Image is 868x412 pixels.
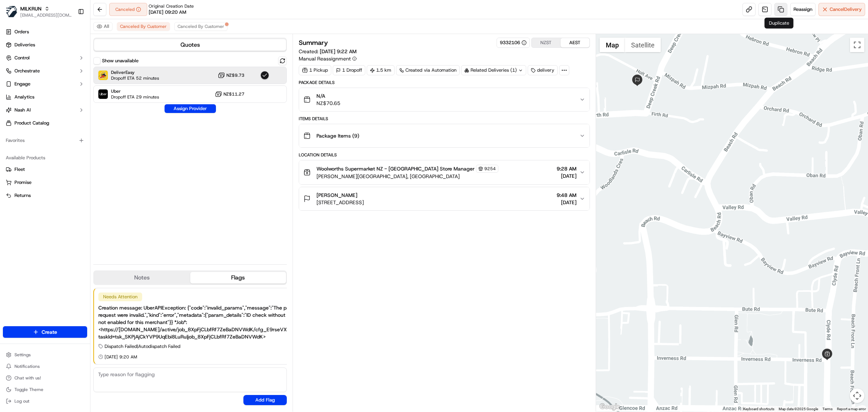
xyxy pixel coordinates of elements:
[837,407,866,411] a: Report a map error
[779,407,818,411] span: Map data ©2025 Google
[461,65,526,75] div: Related Deliveries (1)
[500,39,527,46] button: 9332106
[3,396,87,406] button: Log out
[224,91,244,97] span: NZ$11.27
[396,65,460,75] a: Created via Automation
[98,89,108,99] img: Uber
[3,91,87,103] a: Analytics
[111,88,159,94] span: Uber
[102,58,139,64] label: Show unavailable
[316,199,364,206] span: [STREET_ADDRESS]
[6,166,84,173] a: Fleet
[3,39,87,51] a: Deliveries
[316,192,357,199] span: [PERSON_NAME]
[14,166,25,173] span: Fleet
[316,92,340,100] span: N/A
[3,190,87,201] button: Returns
[299,187,590,210] button: [PERSON_NAME][STREET_ADDRESS]9:48 AM[DATE]
[299,160,590,184] button: Woolworths Supermarket NZ - [GEOGRAPHIC_DATA] Store Manager9254[PERSON_NAME][GEOGRAPHIC_DATA], [G...
[94,39,286,51] button: Quotes
[14,352,31,358] span: Settings
[165,104,216,113] button: Assign Provider
[178,24,224,29] span: Canceled By Customer
[105,343,180,350] span: Dispatch Failed | Autodispatch Failed
[3,78,87,90] button: Engage
[850,388,864,403] button: Map camera controls
[14,398,29,404] span: Log out
[299,116,590,122] div: Items Details
[561,38,590,47] button: AEST
[14,375,41,381] span: Chat with us!
[14,387,43,392] span: Toggle Theme
[3,3,75,20] button: MILKRUNMILKRUN[EMAIL_ADDRESS][DOMAIN_NAME]
[14,29,29,35] span: Orders
[3,361,87,371] button: Notifications
[6,192,84,199] a: Returns
[299,152,590,158] div: Location Details
[149,9,186,16] span: [DATE] 09:20 AM
[14,107,31,113] span: Nash AI
[743,407,774,412] button: Keyboard shortcuts
[14,55,30,61] span: Control
[14,120,49,126] span: Product Catalog
[174,22,227,31] button: Canceled By Customer
[793,6,812,13] span: Reassign
[367,65,395,75] div: 1.5 km
[598,402,622,412] a: Open this area in Google Maps (opens a new window)
[93,22,112,31] button: All
[20,12,72,18] button: [EMAIL_ADDRESS][DOMAIN_NAME]
[14,81,30,87] span: Engage
[3,152,87,164] div: Available Products
[557,199,576,206] span: [DATE]
[316,100,340,107] span: NZ$70.65
[14,363,40,369] span: Notifications
[557,192,576,199] span: 9:48 AM
[299,39,328,46] h3: Summary
[299,48,357,55] span: Created:
[105,354,137,360] span: [DATE] 9:20 AM
[316,132,359,139] span: Package Items ( 9 )
[3,373,87,383] button: Chat with us!
[557,165,576,172] span: 9:28 AM
[830,6,862,13] span: Cancel Delivery
[3,52,87,64] button: Control
[226,72,244,78] span: NZ$9.73
[3,350,87,360] button: Settings
[42,328,57,336] span: Create
[299,124,590,147] button: Package Items (9)
[299,55,351,62] span: Manual Reassignment
[98,304,332,340] div: Creation message: UberAPIException: {"code":"invalid_params","message":"The parameters of your re...
[299,55,357,62] button: Manual Reassignment
[109,3,147,16] button: Canceled
[822,407,833,411] a: Terms (opens in new tab)
[850,38,864,52] button: Toggle fullscreen view
[94,272,190,283] button: Notes
[600,38,625,52] button: Show street map
[528,65,558,75] div: delivery
[299,88,590,111] button: N/ANZ$70.65
[3,177,87,188] button: Promise
[111,94,159,100] span: Dropoff ETA 29 minutes
[333,65,365,75] div: 1 Dropoff
[3,384,87,395] button: Toggle Theme
[532,38,561,47] button: NZST
[299,65,331,75] div: 1 Pickup
[625,38,661,52] button: Show satellite imagery
[3,26,87,38] a: Orders
[218,72,244,79] button: NZ$9.73
[111,70,159,75] span: DeliverEasy
[20,5,42,12] button: MILKRUN
[3,65,87,77] button: Orchestrate
[320,48,357,55] span: [DATE] 9:22 AM
[6,179,84,186] a: Promise
[117,22,170,31] button: Canceled By Customer
[484,166,496,172] span: 9254
[316,173,498,180] span: [PERSON_NAME][GEOGRAPHIC_DATA], [GEOGRAPHIC_DATA]
[3,117,87,129] a: Product Catalog
[790,3,816,16] button: Reassign
[14,94,34,100] span: Analytics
